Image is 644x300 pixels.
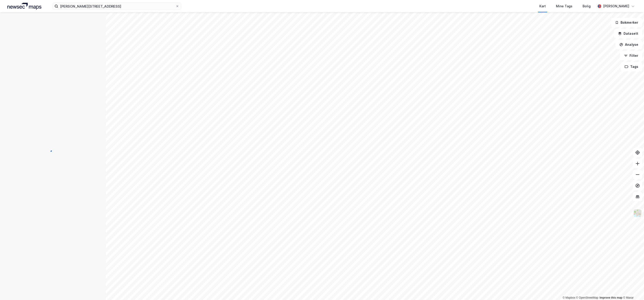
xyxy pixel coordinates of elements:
img: spinner.a6d8c91a73a9ac5275cf975e30b51cfb.svg [49,150,57,157]
img: logo.a4113a55bc3d86da70a041830d287a7e.svg [7,3,41,10]
div: Bolig [583,3,591,9]
div: Kart [539,3,546,9]
button: Filter [620,51,642,60]
a: Mapbox [563,296,575,299]
input: Søk på adresse, matrikkel, gårdeiere, leietakere eller personer [58,3,175,10]
button: Analyse [615,40,642,49]
a: OpenStreetMap [576,296,598,299]
iframe: Chat Widget [621,278,644,300]
button: Tags [621,62,642,71]
button: Datasett [614,29,642,38]
div: [PERSON_NAME] [603,3,629,9]
button: Bokmerker [611,18,642,27]
img: Z [633,209,642,218]
div: Mine Tags [556,3,572,9]
a: Improve this map [600,296,622,299]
